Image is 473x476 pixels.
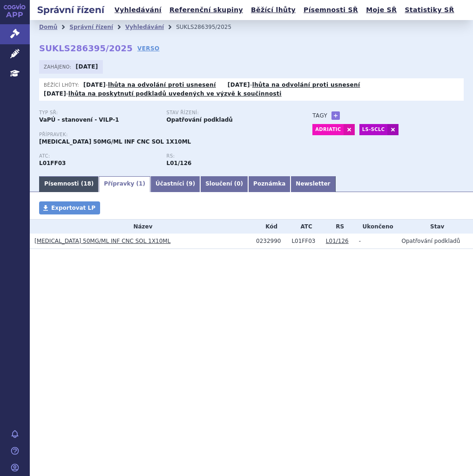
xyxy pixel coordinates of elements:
[326,238,349,244] a: L01/126
[30,220,251,234] th: Název
[99,176,150,192] a: Přípravky (1)
[44,90,282,97] p: -
[189,180,192,187] span: 9
[137,44,160,53] a: VERSO
[68,90,282,97] a: lhůta na poskytnutí podkladů uvedených ve výzvě k součinnosti
[34,238,170,244] a: [MEDICAL_DATA] 50MG/ML INF CNC SOL 1X10ML
[39,138,191,145] span: [MEDICAL_DATA] 50MG/ML INF CNC SOL 1X10ML
[39,24,57,30] a: Domů
[83,81,216,89] p: -
[301,4,361,16] a: Písemnosti SŘ
[39,43,133,53] strong: SUKLS286395/2025
[321,220,354,234] th: RS
[83,180,91,187] span: 18
[39,153,157,159] p: ATC:
[248,176,291,192] a: Poznámka
[30,3,112,16] h2: Správní řízení
[44,63,73,70] span: Zahájeno:
[139,180,142,187] span: 1
[397,220,473,234] th: Stav
[167,153,285,159] p: RS:
[167,117,233,123] strong: Opatřování podkladů
[312,110,327,121] h3: Tagy
[397,234,473,249] td: Opatřování podkladů
[167,4,246,16] a: Referenční skupiny
[228,81,360,89] p: -
[39,160,66,166] strong: DURVALUMAB
[39,110,157,116] p: Typ SŘ:
[248,4,298,16] a: Běžící lhůty
[150,176,200,192] a: Účastníci (9)
[359,124,387,135] a: LS-SCLC
[39,132,294,138] p: Přípravek:
[228,82,250,88] strong: [DATE]
[125,24,164,30] a: Vyhledávání
[331,111,340,120] a: +
[44,90,66,97] strong: [DATE]
[354,220,397,234] th: Ukončeno
[402,4,457,16] a: Statistiky SŘ
[167,110,285,116] p: Stav řízení:
[83,82,106,88] strong: [DATE]
[312,124,344,135] a: ADRIATIC
[39,176,99,192] a: Písemnosti (18)
[287,220,321,234] th: ATC
[236,180,240,187] span: 0
[200,176,248,192] a: Sloučení (0)
[76,63,98,70] strong: [DATE]
[39,201,100,214] a: Exportovat LP
[44,81,81,89] span: Běžící lhůty:
[291,176,335,192] a: Newsletter
[108,82,216,88] a: lhůta na odvolání proti usnesení
[112,4,164,16] a: Vyhledávání
[176,20,243,34] li: SUKLS286395/2025
[251,220,287,234] th: Kód
[287,234,321,249] td: DURVALUMAB
[69,24,113,30] a: Správní řízení
[167,160,192,166] strong: durvalumab
[363,4,399,16] a: Moje SŘ
[252,82,360,88] a: lhůta na odvolání proti usnesení
[359,238,361,244] span: -
[51,205,95,211] span: Exportovat LP
[39,117,119,123] strong: VaPÚ - stanovení - VILP-1
[256,238,287,244] div: 0232990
